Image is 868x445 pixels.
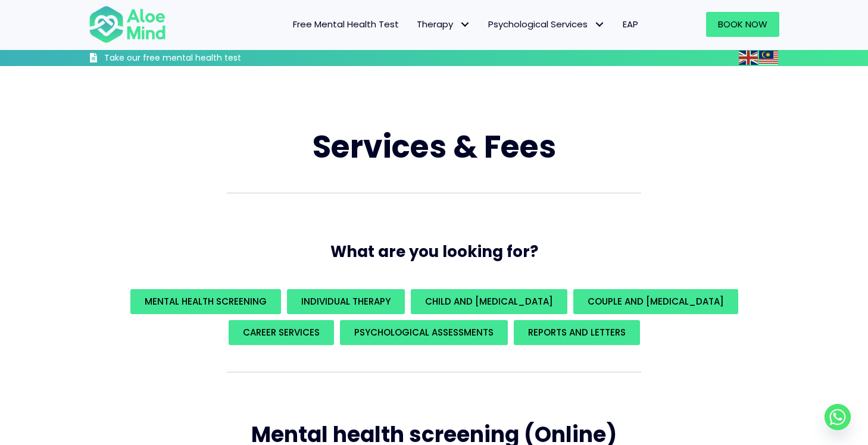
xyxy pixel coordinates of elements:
[825,404,851,430] a: Whatsapp
[706,12,779,37] a: Book Now
[479,12,614,37] a: Psychological ServicesPsychological Services: submenu
[284,12,408,37] a: Free Mental Health Test
[354,326,494,339] span: Psychological assessments
[623,18,638,30] span: EAP
[739,51,759,64] a: English
[287,289,405,314] a: Individual Therapy
[417,18,470,30] span: Therapy
[313,125,556,168] span: Services & Fees
[528,326,626,339] span: REPORTS AND LETTERS
[89,52,305,66] a: Take our free mental health test
[104,52,305,64] h3: Take our free mental health test
[739,51,758,65] img: en
[229,320,334,345] a: Career Services
[573,289,738,314] a: Couple and [MEDICAL_DATA]
[759,51,778,65] img: ms
[588,295,724,308] span: Couple and [MEDICAL_DATA]
[488,18,605,30] span: Psychological Services
[456,16,473,33] span: Therapy: submenu
[301,295,391,308] span: Individual Therapy
[425,295,553,308] span: Child and [MEDICAL_DATA]
[591,16,608,33] span: Psychological Services: submenu
[89,286,779,348] div: What are you looking for?
[293,18,399,30] span: Free Mental Health Test
[145,295,267,308] span: Mental Health Screening
[759,51,779,64] a: Malay
[182,12,647,37] nav: Menu
[408,12,479,37] a: TherapyTherapy: submenu
[614,12,647,37] a: EAP
[130,289,281,314] a: Mental Health Screening
[89,5,166,44] img: Aloe mind Logo
[411,289,567,314] a: Child and [MEDICAL_DATA]
[330,241,538,262] span: What are you looking for?
[340,320,508,345] a: Psychological assessments
[514,320,640,345] a: REPORTS AND LETTERS
[243,326,320,339] span: Career Services
[718,18,767,30] span: Book Now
